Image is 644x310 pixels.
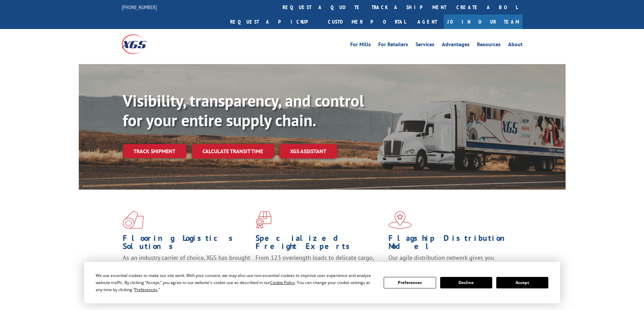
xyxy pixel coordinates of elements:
[123,90,364,131] b: Visibility, transparency, and control for your entire supply chain.
[123,144,186,158] a: Track shipment
[415,42,434,49] a: Services
[123,211,144,229] img: xgs-icon-total-supply-chain-intelligence-red
[84,262,560,303] div: Cookie Consent Prompt
[350,42,371,49] a: For Mills
[477,42,501,49] a: Resources
[388,234,516,254] h1: Flagship Distribution Model
[440,277,492,288] button: Decline
[388,211,412,229] img: xgs-icon-flagship-distribution-model-red
[192,144,274,159] a: Calculate transit time
[384,277,436,288] button: Preferences
[496,277,548,288] button: Accept
[122,4,157,10] a: [PHONE_NUMBER]
[256,211,271,229] img: xgs-icon-focused-on-flooring-red
[508,42,523,49] a: About
[123,254,250,278] span: As an industry carrier of choice, XGS has brought innovation and dedication to flooring logistics...
[444,15,523,29] a: Join Our Team
[256,254,383,284] p: From 123 overlength loads to delicate cargo, our experienced staff knows the best way to move you...
[96,272,376,293] div: We use essential cookies to make our site work. With your consent, we may also use non-essential ...
[225,15,323,29] a: Request a pickup
[388,254,513,270] span: Our agile distribution network gives you nationwide inventory management on demand.
[279,144,337,159] a: XGS ASSISTANT
[123,234,251,254] h1: Flooring Logistics Solutions
[256,234,383,254] h1: Specialized Freight Experts
[378,42,408,49] a: For Retailers
[135,287,158,292] span: Preferences
[411,15,444,29] a: Agent
[270,280,295,285] span: Cookie Policy
[323,15,411,29] a: Customer Portal
[442,42,470,49] a: Advantages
